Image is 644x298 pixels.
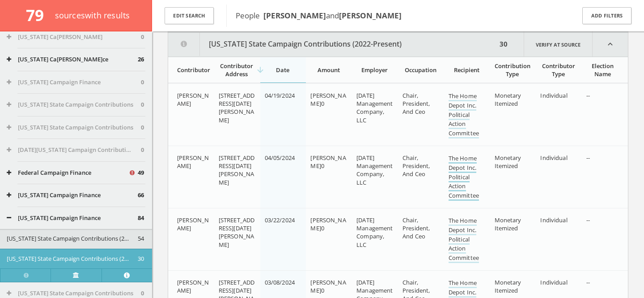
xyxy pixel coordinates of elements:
button: [US_STATE] Ca[PERSON_NAME] [7,33,141,42]
span: source s with results [55,10,130,21]
span: 0 [141,78,144,87]
a: Verify at source [51,268,101,282]
div: 30 [497,32,510,56]
button: [DATE][US_STATE] Campaign Contributions [7,146,141,155]
div: Contributor Address [219,62,255,78]
span: [PERSON_NAME]0 [310,216,346,232]
span: and [263,10,339,21]
span: 49 [138,168,144,177]
span: [PERSON_NAME] [177,91,209,108]
span: 04/05/2024 [265,154,295,162]
b: [PERSON_NAME] [339,10,402,21]
span: -- [586,216,590,224]
span: 0 [141,146,144,155]
span: Individual [540,278,567,286]
span: Individual [540,216,567,224]
span: 0 [141,289,144,298]
a: The Home Depot Inc. Political Action Committee [449,216,479,263]
span: -- [586,91,590,99]
i: arrow_downward [256,65,265,74]
span: 79 [26,4,51,26]
div: Date [265,66,301,74]
div: Contributor [177,66,209,74]
button: [US_STATE] State Campaign Contributions [7,289,141,298]
button: [US_STATE] State Campaign Contributions [7,100,141,109]
span: 0 [141,33,144,42]
b: [PERSON_NAME] [263,10,326,21]
div: Election Name [586,62,619,78]
span: Chair, President, And Ceo [402,154,430,178]
span: 30 [138,255,144,263]
span: Individual [540,91,567,99]
span: Monetary Itemized [495,91,521,108]
span: -- [586,154,590,162]
button: Federal Campaign Finance [7,168,128,177]
span: 0 [141,123,144,132]
span: [DATE] Management Company, LLC [356,216,393,249]
div: Amount [310,66,347,74]
button: [US_STATE] Ca[PERSON_NAME]ce [7,55,138,64]
a: The Home Depot Inc. Political Action Committee [449,154,479,201]
span: Monetary Itemized [495,154,521,170]
span: [PERSON_NAME] [177,154,209,170]
button: Add Filters [582,7,631,25]
span: [PERSON_NAME] [177,216,209,232]
button: Edit Search [165,7,214,25]
span: Chair, President, And Ceo [402,91,430,116]
span: 84 [138,214,144,223]
span: [DATE] Management Company, LLC [356,91,393,124]
span: [PERSON_NAME]0 [310,154,346,170]
div: Contributor Type [540,62,576,78]
span: [PERSON_NAME] [177,278,209,294]
div: Contribution Type [495,62,531,78]
span: Monetary Itemized [495,278,521,294]
span: -- [586,278,590,286]
button: [US_STATE] State Campaign Contributions [7,123,141,132]
button: [US_STATE] State Campaign Contributions (2004-2022) [7,234,138,243]
button: [US_STATE] Campaign Finance [7,78,141,87]
span: 26 [138,55,144,64]
button: [US_STATE] State Campaign Contributions (2022-Present) [7,255,138,263]
span: People [236,10,402,21]
span: 03/22/2024 [265,216,295,224]
a: The Home Depot Inc. Political Action Committee [449,92,479,138]
div: Recipient [449,66,485,74]
span: 54 [138,234,144,243]
span: [DATE] Management Company, LLC [356,154,393,186]
span: [STREET_ADDRESS][DATE][PERSON_NAME] [219,216,254,249]
button: [US_STATE] State Campaign Contributions (2022-Present) [168,32,497,56]
span: 04/19/2024 [265,91,295,99]
span: 66 [138,191,144,200]
span: 0 [141,100,144,109]
span: 03/08/2024 [265,278,295,286]
span: [PERSON_NAME]0 [310,91,346,108]
span: Chair, President, And Ceo [402,216,430,240]
i: expand_less [593,32,628,56]
span: [PERSON_NAME]0 [310,278,346,294]
span: [STREET_ADDRESS][DATE][PERSON_NAME] [219,91,254,124]
button: [US_STATE] Campaign Finance [7,191,138,200]
span: Individual [540,154,567,162]
span: Monetary Itemized [495,216,521,232]
button: [US_STATE] Campaign Finance [7,214,138,223]
span: [STREET_ADDRESS][DATE][PERSON_NAME] [219,154,254,186]
div: Employer [356,66,393,74]
div: Occupation [402,66,439,74]
a: Verify at source [524,32,593,56]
